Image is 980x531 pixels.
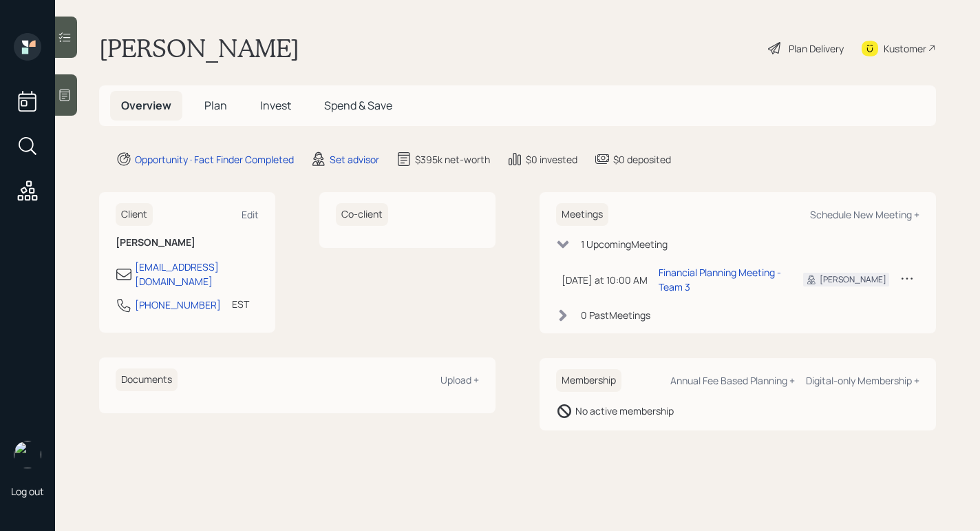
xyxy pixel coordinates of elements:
[581,308,650,322] div: 0 Past Meeting s
[336,203,388,226] h6: Co-client
[260,98,291,113] span: Invest
[330,152,379,167] div: Set advisor
[806,374,919,387] div: Digital-only Membership +
[670,374,795,387] div: Annual Fee Based Planning +
[575,404,674,418] div: No active membership
[116,237,259,249] h6: [PERSON_NAME]
[116,368,178,391] h6: Documents
[556,369,621,392] h6: Membership
[659,265,781,294] div: Financial Planning Meeting - Team 3
[415,152,490,167] div: $395k net-worth
[810,208,919,221] div: Schedule New Meeting +
[116,203,153,226] h6: Client
[99,33,299,63] h1: [PERSON_NAME]
[526,152,577,167] div: $0 invested
[135,260,259,289] div: [EMAIL_ADDRESS][DOMAIN_NAME]
[581,237,668,251] div: 1 Upcoming Meeting
[14,441,41,468] img: aleksandra-headshot.png
[242,208,259,221] div: Edit
[121,98,171,113] span: Overview
[135,152,294,167] div: Opportunity · Fact Finder Completed
[204,98,227,113] span: Plan
[789,41,844,56] div: Plan Delivery
[562,273,648,287] div: [DATE] at 10:00 AM
[556,203,608,226] h6: Meetings
[613,152,671,167] div: $0 deposited
[820,273,886,286] div: [PERSON_NAME]
[884,41,926,56] div: Kustomer
[11,485,44,498] div: Log out
[135,298,221,312] div: [PHONE_NUMBER]
[232,297,249,311] div: EST
[324,98,392,113] span: Spend & Save
[440,373,479,386] div: Upload +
